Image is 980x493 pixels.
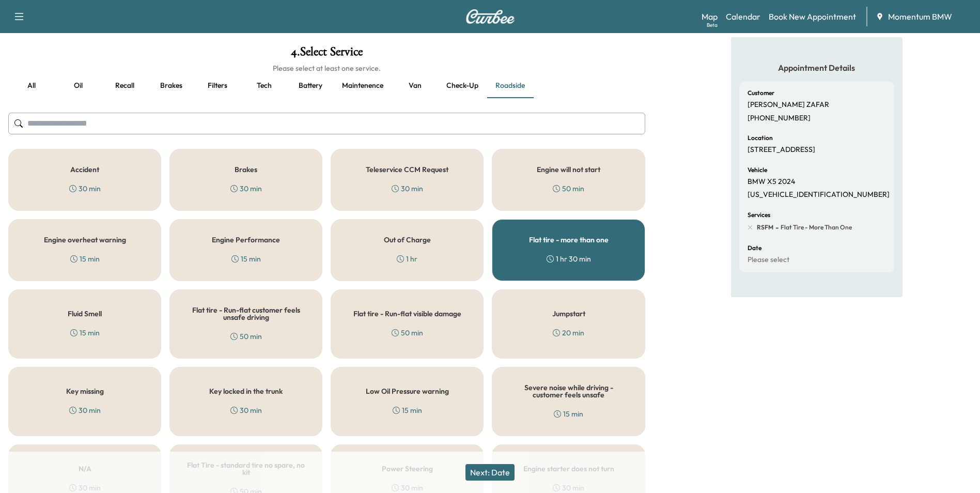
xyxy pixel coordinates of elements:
[726,10,760,23] a: Calendar
[70,166,99,173] h5: Accident
[69,405,101,415] div: 30 min
[334,73,392,98] button: Maintenence
[465,464,515,481] button: Next: Date
[230,405,262,415] div: 30 min
[748,167,767,173] h6: Vehicle
[487,73,533,98] button: Roadside
[702,10,718,23] a: MapBeta
[230,183,262,194] div: 30 min
[366,388,449,395] h5: Low Oil Pressure warning
[529,236,609,243] h5: Flat tire - more than one
[748,90,774,96] h6: Customer
[148,73,194,98] button: Brakes
[509,384,628,398] h5: Severe noise while driving - customer feels unsafe
[392,73,438,98] button: Van
[366,166,448,173] h5: Teleservice CCM Request
[769,10,856,23] a: Book New Appointment
[553,183,584,194] div: 50 min
[779,223,852,232] span: Flat tire - more than one
[235,166,257,173] h5: Brakes
[68,310,102,317] h5: Fluid Smell
[44,236,126,243] h5: Engine overheat warning
[212,236,280,243] h5: Engine Performance
[392,328,423,338] div: 50 min
[438,73,487,98] button: Check-up
[241,73,287,98] button: Tech
[773,222,779,233] span: -
[748,255,789,265] p: Please select
[393,405,422,415] div: 15 min
[230,331,262,342] div: 50 min
[553,328,584,338] div: 20 min
[748,145,815,155] p: [STREET_ADDRESS]
[465,9,515,24] img: Curbee Logo
[69,183,101,194] div: 30 min
[384,236,431,243] h5: Out of Charge
[748,212,770,218] h6: Services
[757,223,773,232] span: RSFM
[8,73,55,98] button: all
[552,310,585,317] h5: Jumpstart
[101,73,148,98] button: Recall
[392,183,423,194] div: 30 min
[287,73,334,98] button: Battery
[194,73,241,98] button: Filters
[748,245,761,251] h6: Date
[748,177,795,187] p: BMW X5 2024
[537,166,600,173] h5: Engine will not start
[8,63,645,73] h6: Please select at least one service.
[209,388,283,395] h5: Key locked in the trunk
[554,409,583,419] div: 15 min
[70,254,100,264] div: 15 min
[707,21,718,29] div: Beta
[748,190,890,199] p: [US_VEHICLE_IDENTIFICATION_NUMBER]
[397,254,417,264] div: 1 hr
[186,306,305,321] h5: Flat tire - Run-flat customer feels unsafe driving
[66,388,104,395] h5: Key missing
[231,254,261,264] div: 15 min
[8,45,645,63] h1: 4 . Select Service
[547,254,591,264] div: 1 hr 30 min
[748,100,829,110] p: [PERSON_NAME] ZAFAR
[888,10,952,23] span: Momentum BMW
[748,114,811,123] p: [PHONE_NUMBER]
[353,310,461,317] h5: Flat tire - Run-flat visible damage
[748,135,773,141] h6: Location
[70,328,100,338] div: 15 min
[55,73,101,98] button: Oil
[8,73,645,98] div: basic tabs example
[739,62,894,73] h5: Appointment Details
